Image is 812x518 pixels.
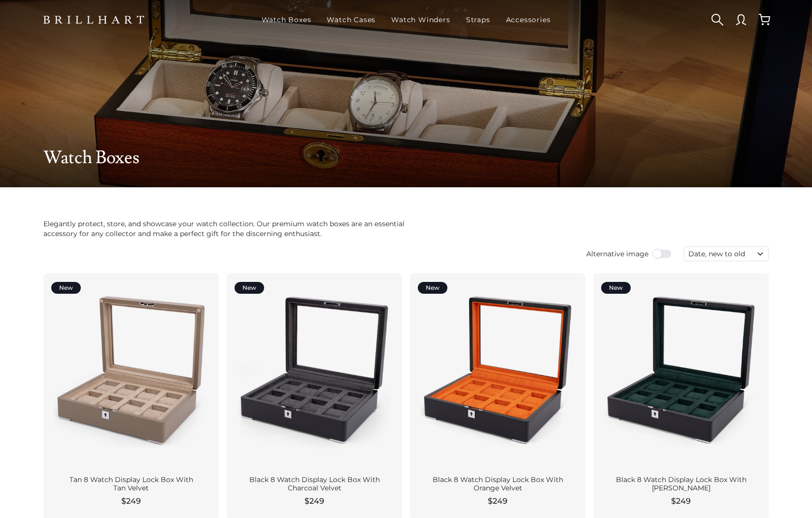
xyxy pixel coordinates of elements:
div: Black 8 Watch Display Lock Box With Orange Velvet [422,476,574,493]
a: Watch Winders [387,7,454,33]
span: Alternative image [586,249,648,259]
div: New [418,282,447,294]
div: New [51,282,81,294]
span: $249 [121,495,141,507]
div: Black 8 Watch Display Lock Box With Charcoal Velvet [238,476,390,493]
span: $249 [488,495,507,507]
input: Use setting [652,249,672,259]
a: Watch Boxes [258,7,315,33]
div: Black 8 Watch Display Lock Box With [PERSON_NAME] [605,476,757,493]
nav: Main [258,7,555,33]
span: $249 [671,495,691,507]
div: New [601,282,631,294]
a: Straps [462,7,494,33]
span: $249 [304,495,324,507]
h1: Watch Boxes [43,148,769,168]
a: Accessories [502,7,555,33]
p: Elegantly protect, store, and showcase your watch collection. Our premium watch boxes are an esse... [43,219,422,239]
div: New [235,282,264,294]
a: Watch Cases [323,7,379,33]
div: Tan 8 Watch Display Lock Box With Tan Velvet [55,476,207,493]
